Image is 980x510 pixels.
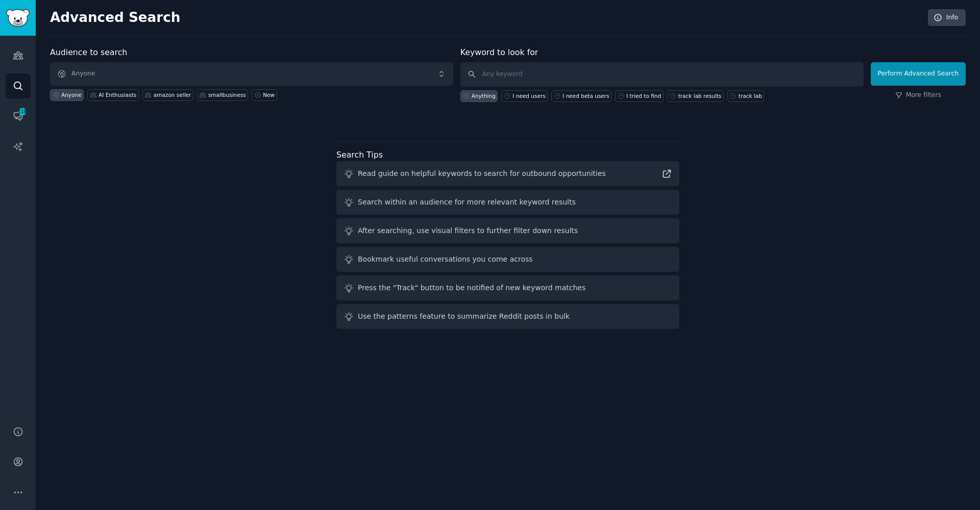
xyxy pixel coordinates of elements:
a: New [252,89,277,101]
div: Read guide on helpful keywords to search for outbound opportunities [358,168,606,179]
a: More filters [895,91,941,100]
div: I need beta users [562,92,609,99]
div: Anyone [61,91,82,98]
a: Info [928,9,966,27]
div: Anything [472,92,496,99]
input: Any keyword [460,62,864,87]
div: AI Enthusiasts [99,91,136,98]
div: After searching, use visual filters to further filter down results [358,225,578,236]
h2: Advanced Search [50,10,922,26]
div: Bookmark useful conversations you come across [358,254,533,265]
div: New [263,91,275,98]
div: I need users [512,92,545,99]
a: 118 [6,104,31,129]
div: smallbusiness [208,91,246,98]
img: GummySearch logo [6,9,30,27]
div: Press the "Track" button to be notified of new keyword matches [358,283,585,293]
div: track lab results [678,92,722,99]
div: amazon seller [154,91,191,98]
button: Anyone [50,62,453,86]
div: track lab [739,92,762,99]
label: Keyword to look for [460,47,538,57]
div: Use the patterns feature to summarize Reddit posts in bulk [358,311,570,322]
label: Audience to search [50,47,127,57]
div: I tried to find [626,92,661,99]
button: Perform Advanced Search [871,62,966,86]
label: Search Tips [336,150,383,160]
div: Search within an audience for more relevant keyword results [358,197,576,208]
span: 118 [18,108,27,115]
